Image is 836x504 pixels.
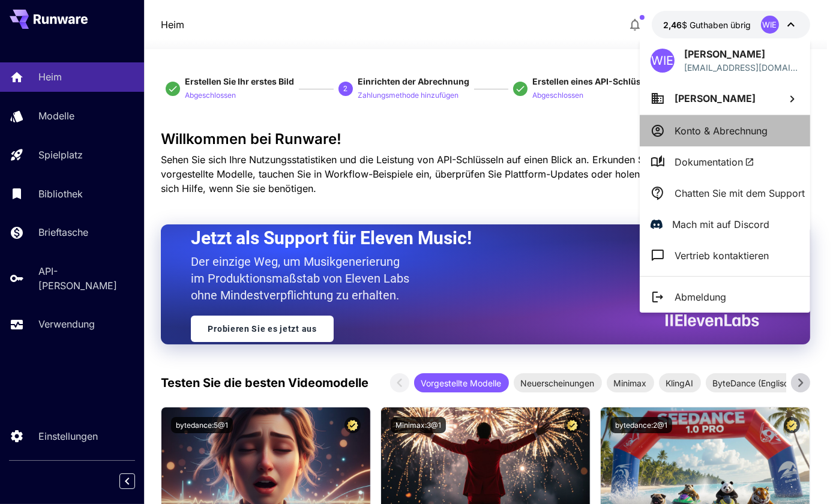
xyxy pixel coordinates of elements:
[684,47,799,61] p: [PERSON_NAME]
[672,217,769,232] p: Mach mit auf Discord
[675,155,743,169] font: Dokumentation
[684,61,799,74] p: [EMAIL_ADDRESS][DOMAIN_NAME]
[640,82,810,115] button: [PERSON_NAME]
[675,290,726,304] p: Abmeldung
[651,49,675,73] div: WIE
[675,92,756,104] span: [PERSON_NAME]
[675,124,768,138] p: Konto & Abrechnung
[675,186,805,200] p: Chatten Sie mit dem Support
[675,248,769,263] p: Vertrieb kontaktieren
[684,61,799,74] div: alexandersp72@gmail.com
